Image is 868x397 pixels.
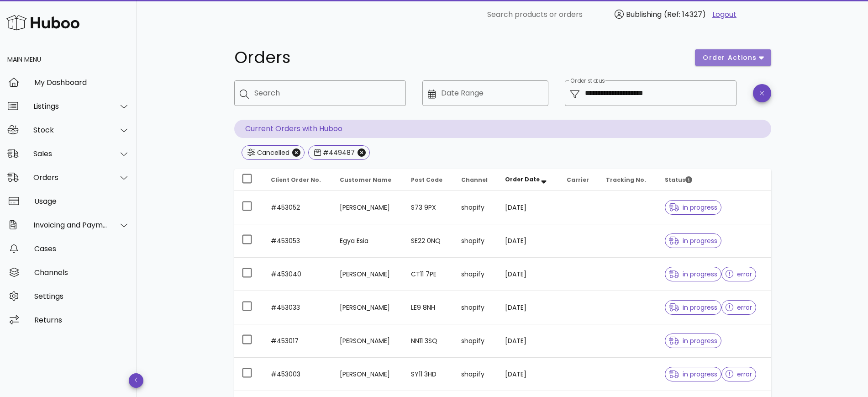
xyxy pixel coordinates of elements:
button: order actions [695,49,771,66]
td: [PERSON_NAME] [332,258,403,291]
td: #453040 [263,258,333,291]
div: #449487 [321,148,355,157]
th: Client Order No. [263,169,333,191]
img: Huboo Logo [6,13,79,32]
th: Tracking No. [599,169,657,191]
td: Egya Esia [332,224,403,258]
button: Close [358,148,366,157]
div: Orders [33,173,108,182]
th: Customer Name [332,169,403,191]
td: [PERSON_NAME] [332,324,403,358]
span: Client Order No. [271,176,321,184]
span: Channel [461,176,488,184]
p: Current Orders with Huboo [234,120,771,138]
span: Customer Name [340,176,391,184]
span: in progress [669,238,717,244]
td: shopify [454,358,498,391]
td: LE9 8NH [404,291,454,324]
td: shopify [454,191,498,224]
span: error [726,371,752,377]
th: Carrier [559,169,599,191]
span: in progress [669,338,717,344]
span: Tracking No. [606,176,646,184]
label: Order status [570,78,605,85]
td: S73 9PX [404,191,454,224]
span: in progress [669,371,717,377]
span: error [726,304,752,311]
td: [DATE] [498,291,559,324]
td: #453033 [263,291,333,324]
div: Sales [33,149,108,158]
div: Listings [33,102,108,111]
div: My Dashboard [34,78,130,87]
td: CT11 7PE [404,258,454,291]
h1: Orders [234,49,684,66]
div: Stock [33,126,108,134]
td: [PERSON_NAME] [332,191,403,224]
th: Order Date: Sorted descending. Activate to remove sorting. [498,169,559,191]
th: Channel [454,169,498,191]
span: order actions [702,53,757,63]
td: #453052 [263,191,333,224]
td: shopify [454,324,498,358]
th: Post Code [404,169,454,191]
td: [PERSON_NAME] [332,358,403,391]
div: Cancelled [255,148,289,157]
span: in progress [669,304,717,311]
td: [DATE] [498,224,559,258]
a: Logout [712,9,736,20]
div: Returns [34,316,130,324]
th: Status [658,169,771,191]
td: shopify [454,258,498,291]
span: Status [665,176,692,184]
td: [PERSON_NAME] [332,291,403,324]
td: [DATE] [498,191,559,224]
td: SY11 3HD [404,358,454,391]
td: #453017 [263,324,333,358]
td: #453053 [263,224,333,258]
span: in progress [669,271,717,277]
td: [DATE] [498,358,559,391]
div: Channels [34,268,130,277]
button: Close [292,148,300,157]
span: Carrier [567,176,589,184]
div: Invoicing and Payments [33,221,108,229]
td: shopify [454,224,498,258]
div: Usage [34,197,130,206]
span: in progress [669,204,717,211]
span: error [726,271,752,277]
span: (Ref: 14327) [664,9,706,20]
td: #453003 [263,358,333,391]
span: Bublishing [626,9,662,20]
td: SE22 0NQ [404,224,454,258]
td: shopify [454,291,498,324]
td: [DATE] [498,324,559,358]
span: Post Code [411,176,442,184]
td: [DATE] [498,258,559,291]
td: NN11 3SQ [404,324,454,358]
div: Settings [34,292,130,301]
span: Order Date [505,175,540,183]
div: Cases [34,244,130,253]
